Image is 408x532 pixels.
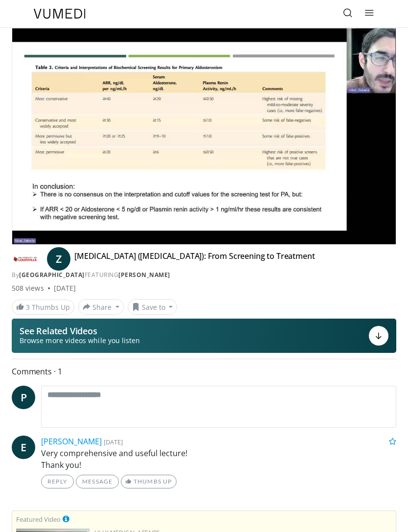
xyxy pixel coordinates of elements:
[41,436,102,447] a: [PERSON_NAME]
[12,251,39,267] img: University of Louisville
[74,251,315,267] h4: [MEDICAL_DATA] ([MEDICAL_DATA]): From Screening to Treatment
[41,475,74,488] a: Reply
[12,271,396,279] div: By FEATURING
[12,436,35,459] a: E
[19,271,85,279] a: [GEOGRAPHIC_DATA]
[26,302,30,312] span: 3
[12,28,396,244] video-js: Video Player
[78,299,124,315] button: Share
[47,247,70,271] a: Z
[12,319,396,353] button: See Related Videos Browse more videos while you listen
[16,515,61,524] small: Featured Video
[104,438,123,446] small: [DATE]
[34,9,86,19] img: VuMedi Logo
[118,271,170,279] a: [PERSON_NAME]
[12,300,74,315] a: 3 Thumbs Up
[20,336,140,346] span: Browse more videos while you listen
[12,283,44,293] span: 508 views
[128,299,178,315] button: Save to
[20,326,140,336] p: See Related Videos
[54,283,76,293] div: [DATE]
[76,475,119,488] a: Message
[121,475,176,488] a: Thumbs Up
[41,447,396,471] p: Very comprehensive and useful lecture! Thank you!
[12,386,35,409] a: P
[12,365,396,378] span: Comments 1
